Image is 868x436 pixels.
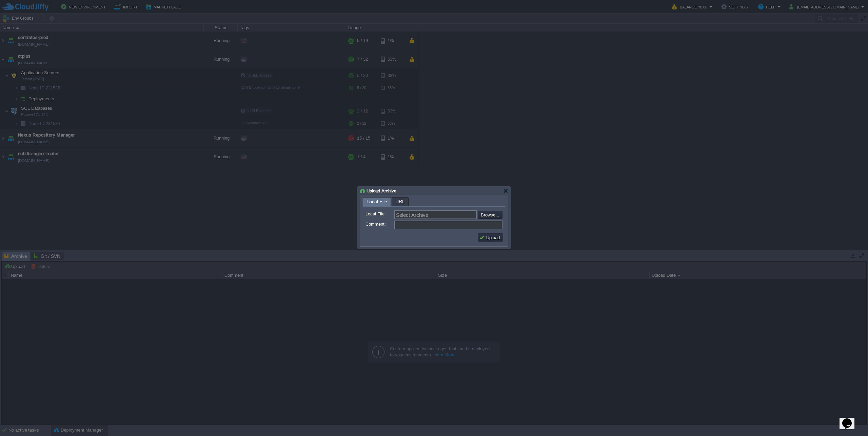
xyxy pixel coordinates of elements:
[395,198,405,206] span: URL
[367,188,396,193] span: Upload Archive
[366,210,394,217] label: Local File:
[367,198,387,206] span: Local File
[840,409,861,429] iframe: chat widget
[479,234,502,241] button: Upload
[366,221,394,228] label: Comment:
